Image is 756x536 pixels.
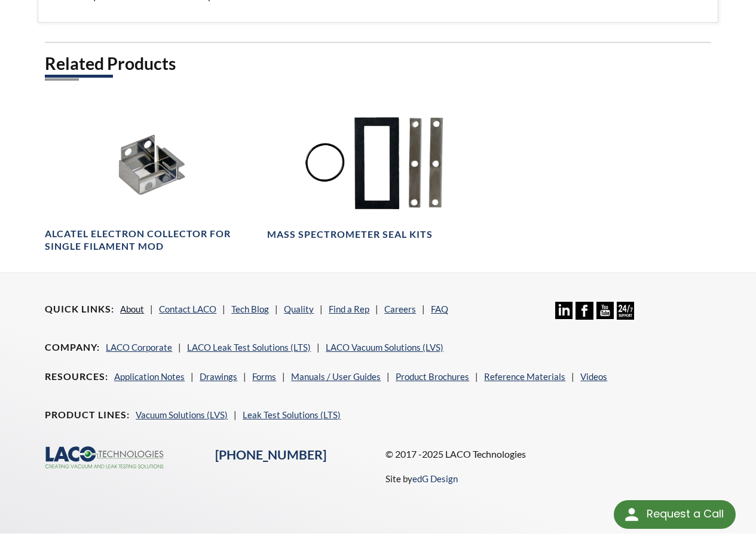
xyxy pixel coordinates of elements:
[617,302,634,319] img: 24/7 Support Icon
[45,53,711,75] h2: Related Products
[431,304,448,314] a: FAQ
[136,409,228,420] a: Vacuum Solutions (LVS)
[284,304,314,314] a: Quality
[120,304,144,314] a: About
[326,342,443,353] a: LACO Vacuum Solutions (LVS)
[580,371,607,382] a: Videos
[252,371,276,382] a: Forms
[385,446,711,462] p: © 2017 -2025 LACO Technologies
[617,311,634,321] a: 24/7 Support
[45,409,130,421] h4: Product Lines
[622,505,641,524] img: round button
[291,371,381,382] a: Manuals / User Guides
[384,304,416,314] a: Careers
[45,370,108,383] h4: Resources
[106,342,172,353] a: LACO Corporate
[385,471,458,486] p: Site by
[396,371,469,382] a: Product Brochures
[187,342,311,353] a: LACO Leak Test Solutions (LTS)
[647,500,724,528] div: Request a Call
[45,303,114,316] h4: Quick Links
[114,371,185,382] a: Application Notes
[45,341,100,354] h4: Company
[200,371,237,382] a: Drawings
[243,409,341,420] a: Leak Test Solutions (LTS)
[267,102,482,241] a: LMTK0003 - Mass Spec Seal Kit, top viewMass Spectrometer Seal Kits
[45,102,259,253] a: LMSA083485 - Single Filament Collector, angled viewAlcatel Electron Collector for Single Filament...
[215,447,326,463] a: [PHONE_NUMBER]
[484,371,565,382] a: Reference Materials
[329,304,369,314] a: Find a Rep
[412,473,458,484] a: edG Design
[45,228,259,253] h4: Alcatel Electron Collector for Single Filament MOD
[267,228,433,241] h4: Mass Spectrometer Seal Kits
[614,500,736,529] div: Request a Call
[159,304,216,314] a: Contact LACO
[231,304,269,314] a: Tech Blog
